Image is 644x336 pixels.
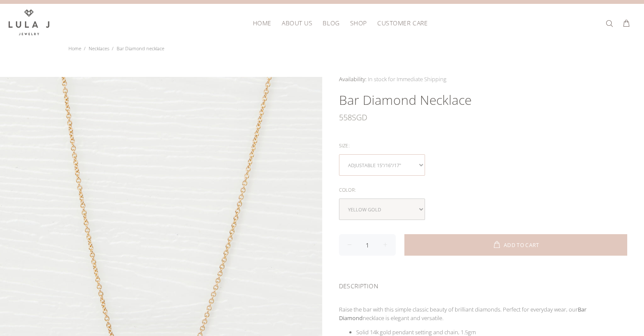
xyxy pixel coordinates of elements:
a: Home [68,45,81,52]
h1: Bar Diamond necklace [339,92,628,109]
a: ABOUT US [277,16,317,30]
span: In stock for Immediate Shipping [368,75,447,83]
div: DESCRIPTION [339,271,628,298]
button: ADD TO CART [404,234,628,256]
span: ABOUT US [282,20,312,26]
span: CUSTOMER CARE [377,20,428,26]
a: HOME [248,16,277,30]
span: SHOP [350,20,367,26]
span: Bar Diamond necklace [117,45,164,52]
div: Color: [339,184,628,195]
div: SGD [339,109,628,126]
span: 558 [339,109,352,126]
strong: Bar Diamond [339,305,586,322]
span: HOME [253,20,271,26]
p: Raise the bar with this simple classic beauty of brilliant diamonds. Perfect for everyday wear, o... [339,305,628,322]
a: Necklaces [89,45,109,52]
a: SHOP [345,16,372,30]
div: Size: [339,140,628,151]
a: CUSTOMER CARE [372,16,428,30]
a: BLOG [317,16,345,30]
span: Availability: [339,75,367,83]
span: BLOG [323,20,339,26]
span: ADD TO CART [504,243,539,248]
